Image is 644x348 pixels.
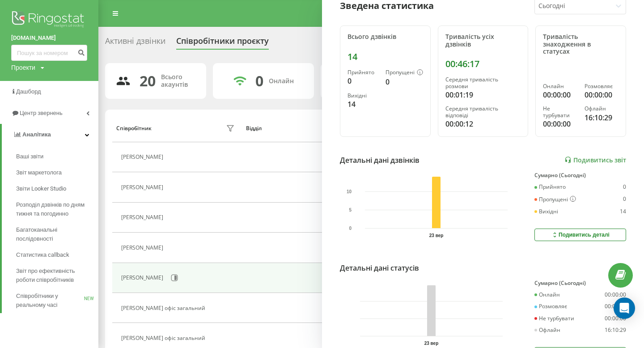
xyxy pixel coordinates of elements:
div: 14 [347,51,423,62]
div: 14 [347,99,378,110]
span: Співробітники у реальному часі [16,292,84,310]
div: 16:10:29 [585,112,619,123]
div: 0 [255,72,263,89]
a: Подивитись звіт [564,156,626,164]
div: 16:10:29 [605,327,626,333]
div: 14 [620,208,626,215]
div: Сумарно (Сьогодні) [534,172,626,178]
div: Всього дзвінків [347,33,423,41]
div: [PERSON_NAME] [121,275,165,281]
a: Звіти Looker Studio [16,181,98,197]
div: Прийнято [534,184,566,190]
span: Дашборд [16,88,41,95]
text: 0 [349,226,352,231]
div: Тривалість усіх дзвінків [445,33,521,48]
text: 23 вер [424,341,439,346]
div: [PERSON_NAME] [121,154,165,160]
span: Ваші звіти [16,152,43,161]
div: 00:46:17 [445,59,521,69]
text: 5 [349,208,352,212]
div: 00:00:00 [543,89,577,100]
div: 00:00:00 [605,303,626,310]
div: 0 [623,184,626,190]
div: Не турбувати [543,106,577,119]
div: [PERSON_NAME] офіс загальний [121,335,208,341]
div: Вихідні [347,93,378,99]
div: Активні дзвінки [105,36,165,50]
div: Офлайн [585,106,619,112]
div: Пропущені [386,69,423,76]
div: 00:01:19 [445,89,521,100]
a: Розподіл дзвінків по дням тижня та погодинно [16,197,98,222]
text: 10 [347,189,352,194]
div: [PERSON_NAME] [121,184,165,191]
div: Відділ [246,125,262,132]
div: Офлайн [534,327,560,333]
a: Звіт про ефективність роботи співробітників [16,263,98,288]
span: Звіт про ефективність роботи співробітників [16,267,94,284]
div: 00:00:00 [543,119,577,129]
input: Пошук за номером [11,45,87,61]
div: 00:00:00 [605,292,626,298]
div: Онлайн [269,77,294,85]
span: Аналiтика [22,131,51,138]
div: 20 [140,72,156,89]
div: Детальні дані статусів [340,263,419,273]
div: 0 [347,76,378,86]
div: 00:00:00 [605,315,626,322]
div: Середня тривалість розмови [445,76,521,89]
div: Детальні дані дзвінків [340,155,419,166]
a: Багатоканальні послідовності [16,222,98,247]
span: Звіти Looker Studio [16,184,66,193]
span: Центр звернень [20,110,63,116]
a: [DOMAIN_NAME] [11,34,87,42]
div: Тривалість знаходження в статусах [543,33,619,55]
span: Багатоканальні послідовності [16,225,94,243]
div: Подивитись деталі [551,231,610,238]
div: [PERSON_NAME] [121,214,165,221]
div: [PERSON_NAME] [121,245,165,251]
div: Розмовляє [585,83,619,89]
span: Розподіл дзвінків по дням тижня та погодинно [16,200,94,218]
div: Співробітники проєкту [176,36,269,50]
div: Не турбувати [534,315,574,322]
a: Ваші звіти [16,149,98,165]
a: Статистика callback [16,247,98,263]
div: Open Intercom Messenger [614,297,635,319]
div: Проекти [11,63,35,72]
img: Ringostat logo [11,9,87,31]
span: Звіт маркетолога [16,168,62,177]
div: Сумарно (Сьогодні) [534,280,626,286]
a: Аналiтика [2,124,98,145]
a: Співробітники у реальному часіNEW [16,288,98,313]
button: Подивитись деталі [534,229,626,241]
div: 00:00:00 [585,89,619,100]
div: Розмовляє [534,303,567,310]
div: 00:00:12 [445,119,521,129]
div: Середня тривалість відповіді [445,106,521,119]
div: [PERSON_NAME] офіс загальний [121,305,208,311]
div: 0 [623,196,626,203]
div: 0 [386,76,423,87]
div: Онлайн [534,292,560,298]
div: Співробітник [116,125,152,132]
div: Прийнято [347,69,378,76]
span: Статистика callback [16,250,69,259]
div: Онлайн [543,83,577,89]
div: Всього акаунтів [161,73,195,89]
div: Пропущені [534,196,576,203]
div: Вихідні [534,208,558,215]
a: Звіт маркетолога [16,165,98,181]
text: 23 вер [429,233,444,238]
